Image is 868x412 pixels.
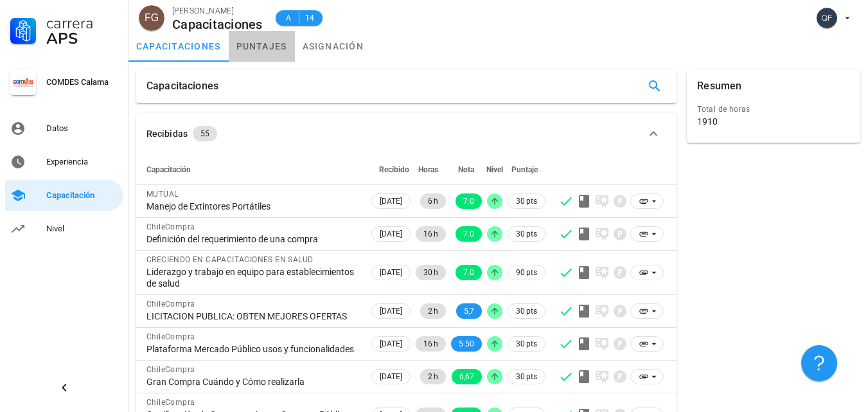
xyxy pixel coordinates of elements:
div: LICITACION PUBLICA: OBTEN MEJORES OFERTAS [146,310,359,322]
div: avatar [817,8,837,28]
span: 90 pts [516,266,537,279]
span: MUTUAL [146,190,178,199]
div: Capacitaciones [172,17,263,31]
div: Plataforma Mercado Público usos y funcionalidades [146,343,359,355]
button: Recibidas 55 [136,113,677,154]
div: Resumen [697,69,741,103]
div: Total de horas [697,103,850,116]
div: Definición del requerimiento de una compra [146,233,359,245]
span: 5.50 [459,336,474,352]
span: [DATE] [380,337,402,351]
div: Experiencia [46,157,118,167]
span: 7.0 [463,265,474,280]
a: asignación [295,31,372,62]
div: Liderazgo y trabajo en equipo para establecimientos de salud [146,266,359,289]
span: Nivel [486,165,503,174]
span: 16 h [423,336,438,352]
span: Nota [458,165,474,174]
span: [DATE] [380,227,402,241]
span: FG [145,5,159,31]
a: Capacitación [5,180,123,211]
span: Capacitación [146,165,191,174]
span: ChileCompra [146,398,195,407]
th: Nota [448,154,484,185]
span: Horas [418,165,438,174]
a: Datos [5,113,123,144]
th: Horas [413,154,448,185]
span: Recibido [379,165,409,174]
div: avatar [139,5,164,31]
a: puntajes [229,31,295,62]
span: ChileCompra [146,300,195,309]
a: Experiencia [5,147,123,177]
span: 2 h [428,369,438,384]
div: 1910 [697,116,718,127]
span: ChileCompra [146,222,195,231]
span: 30 pts [516,195,537,208]
span: [DATE] [380,194,402,208]
span: 2 h [428,303,438,319]
span: Puntaje [511,165,538,174]
div: Manejo de Extintores Portátiles [146,201,359,212]
span: 30 pts [516,370,537,383]
span: [DATE] [380,304,402,318]
a: Nivel [5,213,123,244]
span: A [283,12,294,24]
div: Carrera [46,15,118,31]
span: 6 h [428,193,438,209]
span: 30 pts [516,337,537,350]
div: Nivel [46,224,118,234]
span: 55 [200,126,209,141]
div: Capacitación [46,190,118,201]
div: APS [46,31,118,46]
div: Datos [46,123,118,134]
div: Capacitaciones [146,69,218,103]
span: [DATE] [380,370,402,384]
div: COMDES Calama [46,77,118,87]
span: 30 pts [516,228,537,240]
th: Recibido [369,154,413,185]
th: Capacitación [136,154,369,185]
div: Recibidas [146,127,188,141]
span: [DATE] [380,265,402,280]
div: Gran Compra Cuándo y Cómo realizarla [146,376,359,388]
a: capacitaciones [128,31,229,62]
div: [PERSON_NAME] [172,4,263,17]
th: Nivel [484,154,505,185]
span: ChileCompra [146,332,195,341]
span: 30 h [423,265,438,280]
span: 14 [305,12,315,24]
th: Puntaje [505,154,548,185]
span: 7.0 [463,226,474,242]
span: CRECIENDO EN CAPACITACIONES EN SALUD [146,255,313,264]
span: ChileCompra [146,365,195,374]
span: 6,67 [459,369,474,384]
span: 16 h [423,226,438,242]
span: 5,7 [464,303,474,319]
span: 7.0 [463,193,474,209]
span: 30 pts [516,305,537,318]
